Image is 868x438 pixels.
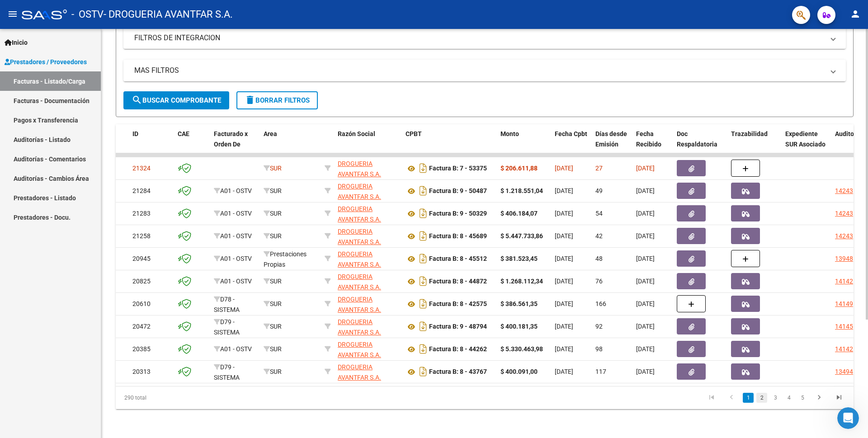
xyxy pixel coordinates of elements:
mat-icon: delete [245,94,255,105]
span: [DATE] [555,323,573,330]
span: Fecha Cpbt [555,130,587,137]
span: [DATE] [636,165,655,172]
span: Borrar Filtros [245,96,310,104]
span: 21284 [132,187,151,194]
mat-expansion-panel-header: FILTROS DE INTEGRACION [123,27,846,49]
strong: $ 1.218.551,04 [500,187,543,194]
a: go to last page [830,393,848,403]
i: Descargar documento [417,274,429,288]
span: 48 [595,255,603,262]
div: 13494 [835,367,853,377]
div: 30708335416 [338,272,398,291]
span: SUR [264,345,282,353]
span: A01 - OSTV [220,345,252,353]
span: ID [132,130,138,137]
span: A01 - OSTV [220,255,252,262]
mat-icon: menu [7,9,18,19]
div: 14145 [835,321,853,332]
strong: $ 206.611,88 [500,165,538,172]
strong: $ 5.330.463,98 [500,345,543,353]
span: Expediente SUR Asociado [785,130,826,148]
span: DROGUERIA AVANTFAR S.A. [338,341,381,358]
mat-panel-title: FILTROS DE INTEGRACION [134,33,824,43]
strong: $ 386.561,35 [500,300,538,307]
span: A01 - OSTV [220,187,252,194]
span: DROGUERIA AVANTFAR S.A. [338,250,381,268]
strong: Factura B: 9 - 50329 [429,210,487,217]
datatable-header-cell: Expediente SUR Asociado [782,124,831,164]
span: Doc Respaldatoria [677,130,717,148]
iframe: Intercom live chat [837,407,859,429]
div: 30708335416 [338,159,398,178]
strong: Factura B: 9 - 48794 [429,323,487,330]
div: 14142 [835,344,853,354]
span: A01 - OSTV [220,278,252,285]
span: 117 [595,368,606,375]
span: SUR [264,165,282,172]
span: Trazabilidad [731,130,768,137]
button: Buscar Comprobante [123,91,229,109]
span: SUR [264,187,282,194]
strong: Factura B: 8 - 44262 [429,346,487,353]
div: 14142 [835,276,853,287]
span: [DATE] [555,210,573,217]
datatable-header-cell: Fecha Recibido [632,124,673,164]
span: 49 [595,187,603,194]
a: go to first page [703,393,720,403]
strong: $ 400.181,35 [500,323,538,330]
div: 30708335416 [338,317,398,336]
mat-icon: search [132,94,142,105]
div: 30708335416 [338,226,398,245]
span: D79 - SISTEMA PRIVADO DE SALUD S.A (Medicenter) [214,363,250,412]
a: go to next page [811,393,828,403]
datatable-header-cell: CPBT [402,124,497,164]
span: Días desde Emisión [595,130,627,148]
span: [DATE] [636,210,655,217]
strong: Factura B: 9 - 50487 [429,188,487,195]
span: DROGUERIA AVANTFAR S.A. [338,228,381,245]
a: 1 [743,393,754,403]
span: 20945 [132,255,151,262]
span: [DATE] [636,368,655,375]
span: SUR [264,232,282,240]
button: Borrar Filtros [236,91,318,109]
strong: Factura B: 8 - 44872 [429,278,487,285]
span: 42 [595,232,603,240]
datatable-header-cell: Doc Respaldatoria [673,124,727,164]
span: [DATE] [555,300,573,307]
span: 20313 [132,368,151,375]
strong: Factura B: 8 - 43767 [429,368,487,376]
span: 21283 [132,210,151,217]
span: [DATE] [636,345,655,353]
i: Descargar documento [417,251,429,266]
span: [DATE] [555,345,573,353]
span: [DATE] [636,255,655,262]
span: 20610 [132,300,151,307]
li: page 3 [769,390,782,405]
span: Buscar Comprobante [132,96,221,104]
span: SUR [264,300,282,307]
i: Descargar documento [417,364,429,379]
span: A01 - OSTV [220,210,252,217]
span: - DROGUERIA AVANTFAR S.A. [104,5,233,24]
span: DROGUERIA AVANTFAR S.A. [338,183,381,200]
span: CAE [178,130,189,137]
i: Descargar documento [417,342,429,356]
i: Descargar documento [417,206,429,221]
li: page 4 [782,390,796,405]
span: Prestaciones Propias [264,250,307,268]
strong: Factura B: 8 - 42575 [429,301,487,308]
span: DROGUERIA AVANTFAR S.A. [338,318,381,336]
span: 20825 [132,278,151,285]
span: [DATE] [555,187,573,194]
span: [DATE] [636,300,655,307]
span: A01 - OSTV [220,232,252,240]
datatable-header-cell: Fecha Cpbt [551,124,592,164]
span: DROGUERIA AVANTFAR S.A. [338,296,381,313]
a: 3 [770,393,781,403]
li: page 1 [741,390,755,405]
span: DROGUERIA AVANTFAR S.A. [338,205,381,223]
datatable-header-cell: Facturado x Orden De [210,124,260,164]
strong: $ 5.447.733,86 [500,232,543,240]
div: 30708335416 [338,181,398,200]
